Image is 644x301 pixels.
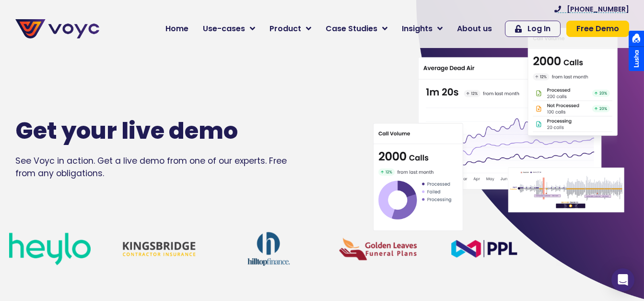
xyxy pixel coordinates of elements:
[269,23,301,35] span: Product
[15,155,333,180] div: See Voyc in action. Get a live demo from one of our experts. Free from any obligations.
[402,23,433,35] span: Insights
[196,19,262,38] a: Use-cases
[158,19,196,38] a: Home
[395,19,450,38] a: Insights
[611,268,634,291] div: Open Intercom Messenger
[318,19,395,38] a: Case Studies
[203,23,245,35] span: Use-cases
[567,6,629,12] span: [PHONE_NUMBER]
[165,23,188,35] span: Home
[566,21,629,37] a: Free Demo
[450,19,499,38] a: About us
[527,25,550,33] span: Log In
[457,23,492,35] span: About us
[554,6,629,13] a: [PHONE_NUMBER]
[576,25,619,33] span: Free Demo
[326,23,377,35] span: Case Studies
[15,19,99,38] img: voyc-full-logo
[505,21,561,37] a: Log In
[15,117,304,145] h1: Get your live demo
[262,19,318,38] a: Product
